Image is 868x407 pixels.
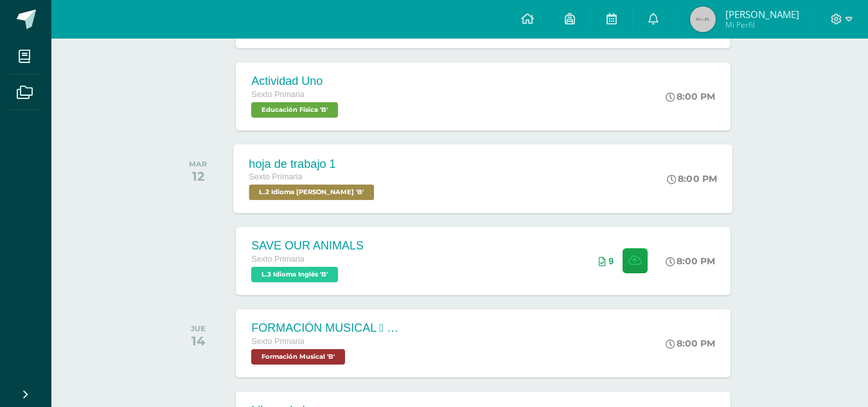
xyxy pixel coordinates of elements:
span: Educación Física 'B' [251,102,338,118]
span: Mi Perfil [725,19,799,30]
div: Actividad Uno [251,75,341,88]
span: L.2 Idioma Maya Kaqchikel 'B' [249,185,375,200]
div: 14 [191,333,206,348]
span: Sexto Primaria [249,172,303,181]
div: Archivos entregados [599,256,614,266]
div: 8:00 PM [666,91,715,102]
span: Sexto Primaria [251,90,305,99]
img: 45x45 [690,6,716,32]
div: hoja de trabajo 1 [249,157,378,170]
div: SAVE OUR ANIMALS [251,239,364,253]
span: [PERSON_NAME] [725,8,799,21]
div: 12 [189,168,207,184]
span: 9 [608,256,614,266]
div: FORMACIÓN MUSICAL  ALTERACIONES SIMPLES [251,321,405,335]
span: Sexto Primaria [251,337,305,346]
span: Sexto Primaria [251,255,305,264]
div: MAR [189,159,207,168]
div: 8:00 PM [668,173,718,185]
span: Formación Musical 'B' [251,349,345,365]
div: JUE [191,324,206,333]
span: L.3 Idioma Inglés 'B' [251,267,338,282]
div: 8:00 PM [666,338,715,349]
div: 8:00 PM [666,255,715,267]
